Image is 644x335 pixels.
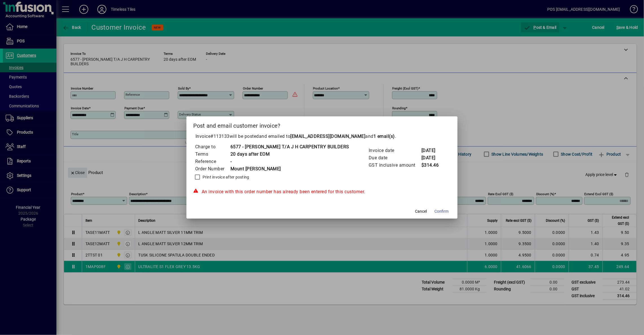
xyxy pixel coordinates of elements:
[195,143,230,151] td: Charge to
[421,154,444,162] td: [DATE]
[259,134,395,139] span: and emailed to
[434,208,449,214] span: Confirm
[368,154,421,162] td: Due date
[193,188,451,195] div: An invoice with this order number has already been entered for this customer.
[230,151,350,158] td: 20 days after EOM
[230,165,350,173] td: Mount [PERSON_NAME]
[195,158,230,165] td: Reference
[412,206,430,216] button: Cancel
[366,134,395,139] span: and
[373,134,395,139] b: 1 email(s)
[193,133,451,140] p: Invoice will be posted .
[421,162,444,169] td: $314.46
[195,151,230,158] td: Terms
[368,162,421,169] td: GST inclusive amount
[195,165,230,173] td: Order Number
[421,147,444,154] td: [DATE]
[415,208,427,214] span: Cancel
[210,134,230,139] span: #113133
[291,134,366,139] b: [EMAIL_ADDRESS][DOMAIN_NAME]
[230,143,350,151] td: 6577 - [PERSON_NAME] T/A J H CARPENTRY BUILDERS
[186,116,458,133] h2: Post and email customer invoice?
[201,174,249,180] label: Print invoice after posting
[230,158,350,165] td: -
[432,206,451,216] button: Confirm
[368,147,421,154] td: Invoice date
